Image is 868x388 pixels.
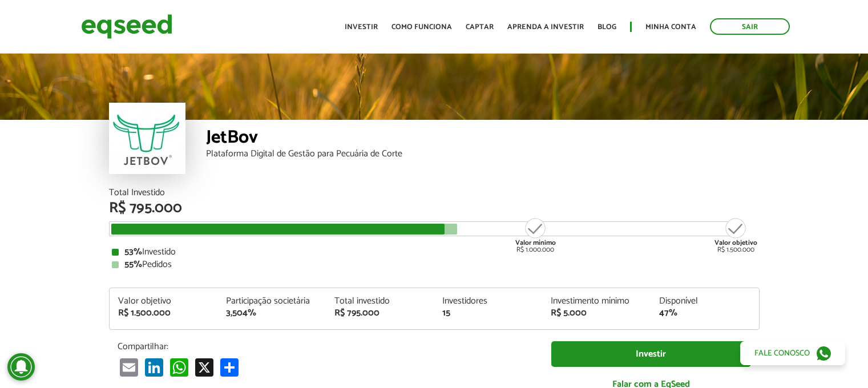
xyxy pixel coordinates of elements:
[143,358,165,377] a: LinkedIn
[118,309,209,318] div: R$ 1.500.000
[515,237,556,248] strong: Valor mínimo
[109,188,760,197] div: Total Investido
[124,257,142,272] strong: 55%
[345,23,378,31] a: Investir
[442,309,534,318] div: 15
[112,260,757,269] div: Pedidos
[659,297,750,306] div: Disponível
[740,341,845,365] a: Fale conosco
[714,217,757,253] div: R$ 1.500.000
[551,341,751,367] a: Investir
[206,149,760,159] div: Plataforma Digital de Gestão para Pecuária de Corte
[442,297,534,306] div: Investidores
[334,309,426,318] div: R$ 795.000
[597,23,616,31] a: Blog
[226,309,317,318] div: 3,504%
[514,217,557,253] div: R$ 1.000.000
[193,358,216,377] a: X
[551,297,642,306] div: Investimento mínimo
[168,358,191,377] a: WhatsApp
[81,11,172,42] img: EqSeed
[659,309,750,318] div: 47%
[218,358,241,377] a: Compartilhar
[226,297,317,306] div: Participação societária
[507,23,584,31] a: Aprenda a investir
[124,244,142,260] strong: 53%
[118,297,209,306] div: Valor objetivo
[551,309,642,318] div: R$ 5.000
[466,23,494,31] a: Captar
[334,297,426,306] div: Total investido
[391,23,452,31] a: Como funciona
[206,128,760,149] div: JetBov
[118,358,140,377] a: Email
[645,23,696,31] a: Minha conta
[109,201,760,216] div: R$ 795.000
[112,248,757,257] div: Investido
[118,341,534,352] p: Compartilhar:
[714,237,757,248] strong: Valor objetivo
[710,18,790,35] a: Sair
